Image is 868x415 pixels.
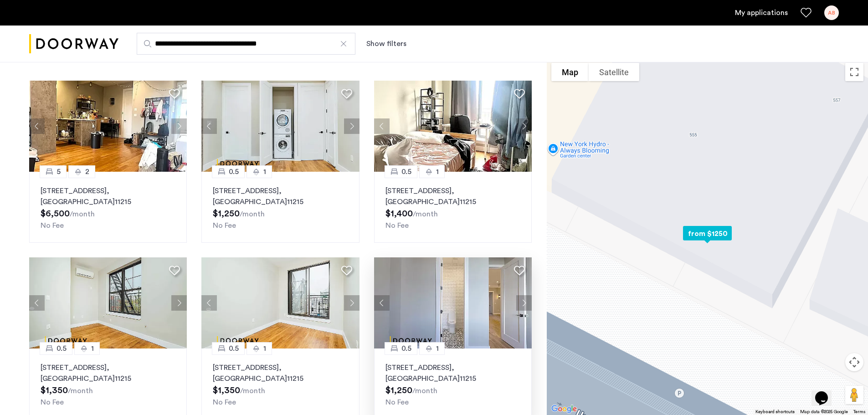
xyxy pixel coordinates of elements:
[240,210,265,218] sub: /month
[229,166,239,177] span: 0.5
[755,409,795,415] button: Keyboard shortcuts
[201,172,359,243] a: 0.51[STREET_ADDRESS], [GEOGRAPHIC_DATA]11215No Fee
[551,63,589,81] button: Show street map
[676,220,739,247] div: from $1250
[201,295,217,311] button: Previous apartment
[589,63,639,81] button: Show satellite imagery
[366,38,406,49] button: Show or hide filters
[29,172,187,243] a: 52[STREET_ADDRESS], [GEOGRAPHIC_DATA]11215No Fee
[91,343,94,354] span: 1
[263,343,266,354] span: 1
[853,409,865,415] a: Terms (opens in new tab)
[41,185,175,207] p: [STREET_ADDRESS] 11215
[374,118,390,134] button: Previous apartment
[171,295,187,311] button: Next apartment
[812,379,841,406] iframe: chat widget
[85,166,89,177] span: 2
[801,7,812,18] a: Favorites
[41,222,64,229] span: No Fee
[413,210,438,218] sub: /month
[344,118,360,134] button: Next apartment
[385,185,520,207] p: [STREET_ADDRESS] 11215
[845,63,863,81] button: Toggle fullscreen view
[344,295,360,311] button: Next apartment
[29,295,45,311] button: Previous apartment
[374,172,532,243] a: 0.51[STREET_ADDRESS], [GEOGRAPHIC_DATA]11215No Fee
[263,166,266,177] span: 1
[171,118,187,134] button: Next apartment
[549,403,579,415] a: Open this area in Google Maps (opens a new window)
[385,399,409,406] span: No Fee
[800,410,848,414] span: Map data ©2025 Google
[240,387,265,395] sub: /month
[436,166,439,177] span: 1
[137,33,355,55] input: Apartment Search
[70,210,95,218] sub: /month
[213,222,236,229] span: No Fee
[385,209,413,218] span: $1,400
[41,209,70,218] span: $6,500
[213,399,236,406] span: No Fee
[68,387,93,395] sub: /month
[374,81,532,172] img: dc6efc1f-24ba-4395-9182-45437e21be9a_638809357173493898.png
[374,257,532,348] img: dc6efc1f-24ba-4395-9182-45437e21be9a_638809357173385886.png
[845,353,863,371] button: Map camera controls
[549,403,579,415] img: Google
[41,399,64,406] span: No Fee
[29,118,45,134] button: Previous apartment
[401,166,411,177] span: 0.5
[735,7,788,18] a: My application
[436,343,439,354] span: 1
[29,81,187,172] img: dc6efc1f-24ba-4395-9182-45437e21be9a_638809357174177562.png
[56,166,61,177] span: 5
[516,118,532,134] button: Next apartment
[401,343,411,354] span: 0.5
[385,386,412,395] span: $1,250
[201,257,360,348] img: dc6efc1f-24ba-4395-9182-45437e21be9a_638809357173414924.png
[41,362,175,384] p: [STREET_ADDRESS] 11215
[412,387,437,395] sub: /month
[29,257,187,348] img: dc6efc1f-24ba-4395-9182-45437e21be9a_638809357173968086.png
[201,81,360,172] img: dc6efc1f-24ba-4395-9182-45437e21be9a_638809357173956845.png
[374,295,390,311] button: Previous apartment
[213,185,348,207] p: [STREET_ADDRESS] 11215
[213,386,240,395] span: $1,350
[41,386,68,395] span: $1,350
[56,343,67,354] span: 0.5
[845,386,863,404] button: Drag Pegman onto the map to open Street View
[29,27,118,61] img: logo
[29,27,118,61] a: Cazamio logo
[516,295,532,311] button: Next apartment
[201,118,217,134] button: Previous apartment
[229,343,239,354] span: 0.5
[824,5,839,20] div: AB
[385,222,409,229] span: No Fee
[213,209,240,218] span: $1,250
[385,362,520,384] p: [STREET_ADDRESS] 11215
[213,362,348,384] p: [STREET_ADDRESS] 11215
